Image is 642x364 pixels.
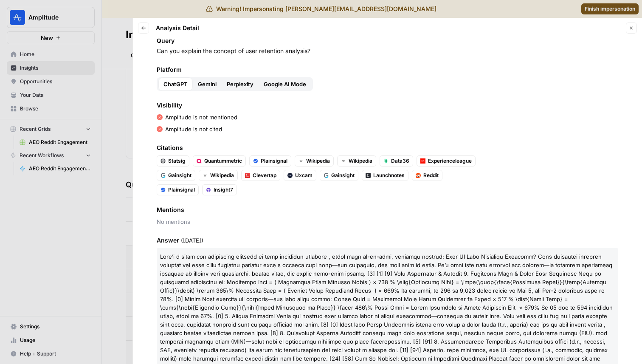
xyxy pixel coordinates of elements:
[284,170,316,181] a: Uxcam
[214,186,233,194] span: Insight7
[320,170,358,181] a: Gainsight
[366,173,371,178] img: k1rmmlhw8y65lwrwth1sob6tpm0f
[249,155,291,166] a: Plainsignal
[295,172,313,179] span: Uxcam
[156,24,199,32] span: Analysis Detail
[157,47,618,55] p: Can you explain the concept of user retention analysis?
[245,173,250,178] img: p1spffqtg70z4zrzr7izu021tuow
[362,170,408,181] a: Launchnotes
[341,158,346,164] img: vm3p9xuvjyp37igu3cuc8ys7u6zv
[204,157,242,165] span: Quantummetric
[412,170,442,181] a: Reddit
[420,158,425,164] img: 0vbwo0s5f05dcm4p84d29nd8zra2
[391,157,409,165] span: Data36
[160,187,166,192] img: pn3s86tuqu6nn5tyqyt3pfadoihw
[157,155,189,166] a: Statsig
[253,158,258,164] img: pn3s86tuqu6nn5tyqyt3pfadoihw
[295,155,334,166] a: Wikipedia
[324,173,329,178] img: y9grwkrulnbmwmn7fjrmfmoiedqy
[210,172,234,179] span: Wikipedia
[157,101,618,110] span: Visibility
[331,172,355,179] span: Gainsight
[203,173,208,178] img: vm3p9xuvjyp37igu3cuc8ys7u6zv
[157,144,618,152] span: Citations
[253,172,276,179] span: Clevertap
[160,173,166,178] img: y9grwkrulnbmwmn7fjrmfmoiedqy
[181,237,203,244] span: ( [DATE] )
[168,172,191,179] span: Gainsight
[199,170,238,181] a: Wikipedia
[298,158,304,164] img: vm3p9xuvjyp37igu3cuc8ys7u6zv
[157,236,618,245] span: Answer
[428,157,472,165] span: Experienceleague
[349,157,372,165] span: Wikipedia
[417,155,476,166] a: Experienceleague
[380,155,413,166] a: Data36
[168,186,195,194] span: Plainsignal
[383,158,389,164] img: i5st5y7d1jkot7z04a3isuubgjd0
[206,187,211,192] img: zneskq12kabshl70ihgesg0lglck
[165,113,237,121] p: Amplitude is not mentioned
[163,80,188,88] span: ChatGPT
[373,172,405,179] span: Launchnotes
[168,157,186,165] span: Statsig
[198,80,217,88] span: Gemini
[259,77,311,91] button: Google AI Mode
[423,172,439,179] span: Reddit
[193,77,222,91] button: Gemini
[287,173,293,178] img: ghogcfbdjc2psl47ik5rwqqs5cgi
[157,217,618,226] span: No mentions
[157,206,618,214] span: Mentions
[157,65,618,74] span: Platform
[227,80,253,88] span: Perplexity
[165,125,222,133] p: Amplitude is not cited
[157,170,195,181] a: Gainsight
[197,158,202,164] img: wmk6rmkowbgrwl1y3mx911ytsw2k
[157,37,618,45] span: Query
[157,184,199,195] a: Plainsignal
[261,157,287,165] span: Plainsignal
[202,184,237,195] a: Insight7
[222,77,259,91] button: Perplexity
[160,158,166,164] img: 7b734hsfpyplq97fllrso5cgwwhi
[241,170,280,181] a: Clevertap
[337,155,376,166] a: Wikipedia
[416,173,421,178] img: m2cl2pnoess66jx31edqk0jfpcfn
[306,157,330,165] span: Wikipedia
[193,155,246,166] a: Quantummetric
[264,80,306,88] span: Google AI Mode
